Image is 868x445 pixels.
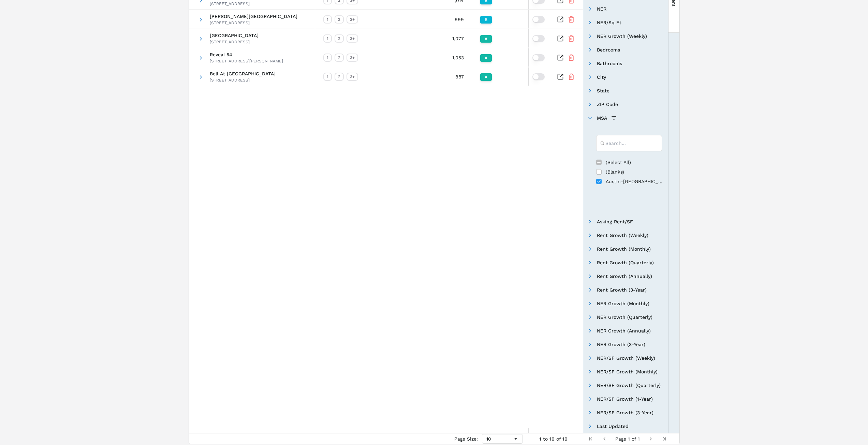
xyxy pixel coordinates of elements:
span: NER/SF Growth (Quarterly) [597,383,661,388]
div: First Page [588,436,593,442]
span: NER/SF Growth (1-Year) [597,396,653,402]
div: 3+ [347,15,358,24]
div: [STREET_ADDRESS] [210,39,259,45]
span: 1 [539,436,541,442]
a: Inspect Comparable [557,16,564,23]
div: Page Size [482,434,523,444]
span: Page [615,436,626,442]
div: Filter List [590,158,668,186]
div: 324 [513,29,554,48]
span: of [632,436,636,442]
div: [STREET_ADDRESS] [210,1,297,6]
div: Next Page [648,436,653,442]
div: 2 [335,54,344,62]
a: Inspect Comparable [557,35,564,42]
a: Inspect Comparable [557,54,564,61]
div: A [480,54,492,62]
div: Austin-[GEOGRAPHIC_DATA], [GEOGRAPHIC_DATA] [606,179,664,184]
div: (Blanks) [606,169,664,175]
span: NER Growth (Quarterly) [597,314,652,320]
span: 1 [628,436,630,442]
span: Rent Growth (Annually) [597,273,652,279]
div: B [480,16,492,24]
span: MSA [597,115,607,121]
span: Rent Growth (Quarterly) [597,260,654,265]
button: Remove Property From Portfolio [568,16,575,23]
span: NER [597,6,606,12]
div: [STREET_ADDRESS][PERSON_NAME] [210,58,283,64]
div: 1 [323,34,332,43]
button: Remove Property From Portfolio [568,73,575,80]
div: 999 [431,10,472,29]
span: Rent Growth (3-Year) [597,287,647,293]
span: NER/Sq Ft [597,20,621,25]
div: 3+ [347,54,358,62]
span: City [597,74,606,80]
span: 10 [549,436,555,442]
button: Remove Property From Portfolio [568,35,575,42]
div: 296 [513,10,554,29]
span: Reveal 54 [210,52,283,57]
div: (Select All) [606,160,664,165]
span: to [543,436,548,442]
div: Last Page [662,436,667,442]
div: Previous Page [602,436,607,442]
span: NER/SF Growth (3-Year) [597,410,653,415]
span: Bedrooms [597,47,620,53]
div: 2 [335,34,344,43]
div: A [480,73,492,81]
input: Search filter values [596,135,662,151]
a: Inspect Comparable [557,73,564,80]
div: 3+ [347,73,358,81]
span: Bathrooms [597,61,622,66]
span: Bell At [GEOGRAPHIC_DATA] [210,71,276,76]
div: [STREET_ADDRESS] [210,77,276,83]
div: 1 [323,54,332,62]
span: NER/SF Growth (Monthly) [597,369,658,374]
div: 10 [486,436,513,442]
div: Page Size: [454,436,478,442]
div: 1,053 [431,48,472,67]
div: 318 [513,67,554,86]
span: [PERSON_NAME][GEOGRAPHIC_DATA] [210,14,297,19]
span: NER/SF Growth (Weekly) [597,355,655,361]
div: 1 [323,73,332,81]
span: Last Updated [597,424,629,429]
div: 1,077 [431,29,472,48]
div: 3+ [347,34,358,43]
div: 2 [335,73,344,81]
div: 2 [335,15,344,24]
span: State [597,88,609,93]
span: ZIP Code [597,102,618,107]
span: 1 [638,436,640,442]
button: Remove Property From Portfolio [568,54,575,61]
span: of [556,436,561,442]
span: NER Growth (3-Year) [597,342,645,347]
div: 887 [431,67,472,86]
div: [STREET_ADDRESS] [210,20,297,26]
span: NER Growth (Annually) [597,328,651,333]
div: A [480,35,492,43]
span: 10 [562,436,568,442]
span: Rent Growth (Monthly) [597,246,651,252]
span: [GEOGRAPHIC_DATA] [210,33,259,38]
div: 416 [513,48,554,67]
div: 1 [323,15,332,24]
span: NER Growth (Weekly) [597,33,647,39]
span: NER Growth (Monthly) [597,301,649,306]
span: Asking Rent/SF [597,219,633,224]
span: Rent Growth (Weekly) [597,233,648,238]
